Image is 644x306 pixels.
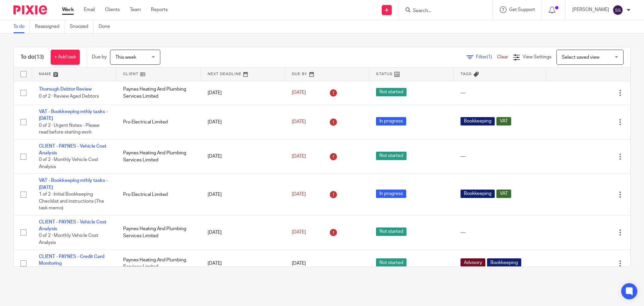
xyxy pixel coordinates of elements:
[116,215,201,250] td: Paynes Heating And Plumbing Services Limited
[292,261,306,266] span: [DATE]
[116,139,201,174] td: Paynes Heating And Plumbing Services Limited
[201,215,285,250] td: [DATE]
[62,6,74,13] a: Work
[116,250,201,277] td: Paynes Heating And Plumbing Services Limited
[376,227,407,236] span: Not started
[461,190,495,198] span: Bookkeeping
[39,144,106,155] a: CLIENT - PAYNES - Vehicle Cost Analysis
[496,117,511,125] span: VAT
[376,190,406,198] span: In progress
[39,87,92,92] a: Thorough Debtor Review
[476,55,497,59] span: Filter
[487,258,521,267] span: Bookkeeping
[292,154,306,159] span: [DATE]
[116,105,201,139] td: Pro Electrical Limited
[13,20,30,33] a: To do
[39,192,104,210] span: 1 of 2 · Initial Bookkeeping Checklist and instructions (The task memo)
[115,55,136,60] span: This week
[562,55,599,60] span: Select saved view
[84,6,95,13] a: Email
[376,152,407,160] span: Not started
[461,72,472,76] span: Tags
[496,190,511,198] span: VAT
[13,5,47,14] img: Pixie
[461,153,539,160] div: ---
[376,117,406,125] span: In progress
[99,20,115,33] a: Done
[376,258,407,267] span: Not started
[461,258,485,267] span: Advisory
[151,6,168,13] a: Reports
[130,6,141,13] a: Team
[39,158,98,169] span: 0 of 2 · Monthly Vehicle Cost Analysis
[376,88,407,96] span: Not started
[487,55,492,59] span: (1)
[116,174,201,215] td: Pro Electrical Limited
[39,178,108,190] a: VAT - Bookkeeping mthly tasks - [DATE]
[92,54,107,60] p: Due by
[20,54,44,61] h1: To do
[39,123,100,135] span: 0 of 2 · Urgent Notes - Please read before starting work
[572,6,609,13] p: [PERSON_NAME]
[35,20,65,33] a: Reassigned
[105,6,120,13] a: Clients
[39,234,98,245] span: 0 of 2 · Monthly Vehicle Cost Analysis
[612,5,623,15] img: svg%3E
[292,230,306,235] span: [DATE]
[39,109,108,121] a: VAT - Bookkeeping mthly tasks - [DATE]
[39,94,99,99] span: 0 of 2 · Review Aged Debtors
[39,220,106,231] a: CLIENT - PAYNES - Vehicle Cost Analysis
[70,20,94,33] a: Snoozed
[497,55,508,59] a: Clear
[201,174,285,215] td: [DATE]
[201,81,285,105] td: [DATE]
[116,81,201,105] td: Paynes Heating And Plumbing Services Limited
[39,254,104,266] a: CLIENT - PAYNES - Credit Card Monitoring
[509,7,535,12] span: Get Support
[523,55,551,59] span: View Settings
[51,50,80,65] a: + Add task
[201,139,285,174] td: [DATE]
[461,117,495,125] span: Bookkeeping
[35,54,44,60] span: (13)
[412,8,473,14] input: Search
[461,90,539,96] div: ---
[201,105,285,139] td: [DATE]
[292,192,306,197] span: [DATE]
[461,229,539,236] div: ---
[201,250,285,277] td: [DATE]
[292,91,306,95] span: [DATE]
[292,120,306,124] span: [DATE]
